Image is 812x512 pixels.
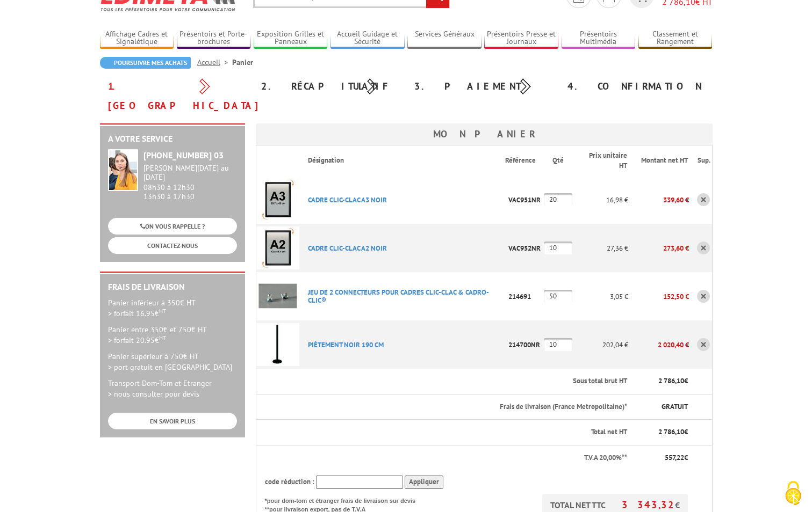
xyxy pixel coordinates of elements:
[108,378,237,399] p: Transport Dom-Tom et Etranger
[299,145,505,176] th: Désignation
[256,123,713,145] h3: Mon panier
[780,480,807,507] img: Cookies (fenêtre modale)
[265,477,314,486] span: code réduction :
[108,149,138,191] img: widget-service.jpg
[265,453,628,463] p: T.V.A 20,00%**
[143,164,237,182] div: [PERSON_NAME][DATE] au [DATE]
[256,275,299,318] img: JEU DE 2 CONNECTEURS POUR CADRES CLIC-CLAC & CADRO-CLIC®
[505,191,544,209] p: VAC951NR
[143,164,237,201] div: 08h30 à 12h30 13h30 à 17h30
[658,376,684,385] span: 2 786,10
[559,77,713,96] div: 4. Confirmation
[637,453,688,463] p: €
[108,324,237,346] p: Panier entre 350€ et 750€ HT
[108,297,237,319] p: Panier inférieur à 350€ HT
[308,340,384,349] a: PIèTEMENT NOIR 190 CM
[407,30,482,47] a: Services Généraux
[265,427,628,437] p: Total net HT
[689,145,712,176] th: Sup.
[308,195,387,204] a: CADRE CLIC-CLAC A3 NOIR
[628,191,689,209] p: 339,60 €
[253,77,406,96] div: 2. Récapitulatif
[665,453,684,462] span: 557,22
[159,307,166,314] sup: HT
[108,351,237,372] p: Panier supérieur à 750€ HT
[658,427,684,436] span: 2 786,10
[108,218,237,235] a: ON VOUS RAPPELLE ?
[108,362,232,372] span: > port gratuit en [GEOGRAPHIC_DATA]
[108,335,166,345] span: > forfait 20.95€
[100,77,253,115] div: 1. [GEOGRAPHIC_DATA]
[628,239,689,258] p: 273,60 €
[108,413,237,429] a: EN SAVOIR PLUS
[256,178,299,221] img: CADRE CLIC-CLAC A3 NOIR
[544,145,572,176] th: Qté
[108,309,166,318] span: > forfait 16.95€
[628,287,689,306] p: 152,50 €
[308,402,628,412] p: Frais de livraison (France Metropolitaine)*
[308,244,387,253] a: CADRE CLIC-CLAC A2 NOIR
[108,282,237,292] h2: Frais de Livraison
[177,30,251,47] a: Présentoirs et Porte-brochures
[622,499,675,511] span: 3 343,32
[505,239,544,258] p: VAC952NR
[100,57,191,69] a: Poursuivre mes achats
[505,287,544,306] p: 214691
[100,30,174,47] a: Affichage Cadres et Signalétique
[254,30,328,47] a: Exposition Grilles et Panneaux
[581,151,628,171] p: Prix unitaire HT
[637,156,688,166] p: Montant net HT
[232,57,253,68] li: Panier
[484,30,558,47] a: Présentoirs Presse et Journaux
[197,57,232,67] a: Accueil
[256,226,299,269] img: CADRE CLIC-CLAC A2 NOIR
[108,389,199,399] span: > nous consulter pour devis
[572,287,629,306] p: 3,05 €
[637,376,688,386] p: €
[572,191,629,209] p: 16,98 €
[108,237,237,254] a: CONTACTEZ-NOUS
[628,335,689,354] p: 2 020,40 €
[108,134,237,144] h2: A votre service
[505,335,544,354] p: 214700NR
[299,369,629,394] th: Sous total brut HT
[774,476,812,512] button: Cookies (fenêtre modale)
[330,30,405,47] a: Accueil Guidage et Sécurité
[562,30,636,47] a: Présentoirs Multimédia
[308,288,489,305] a: JEU DE 2 CONNECTEURS POUR CADRES CLIC-CLAC & CADRO-CLIC®
[405,476,443,489] input: Appliquer
[406,77,559,96] div: 3. Paiement
[505,156,543,166] p: Référence
[256,323,299,366] img: PIèTEMENT NOIR 190 CM
[159,334,166,341] sup: HT
[637,427,688,437] p: €
[572,335,629,354] p: 202,04 €
[143,150,224,160] strong: [PHONE_NUMBER] 03
[638,30,713,47] a: Classement et Rangement
[662,402,688,411] span: GRATUIT
[572,239,629,258] p: 27,36 €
